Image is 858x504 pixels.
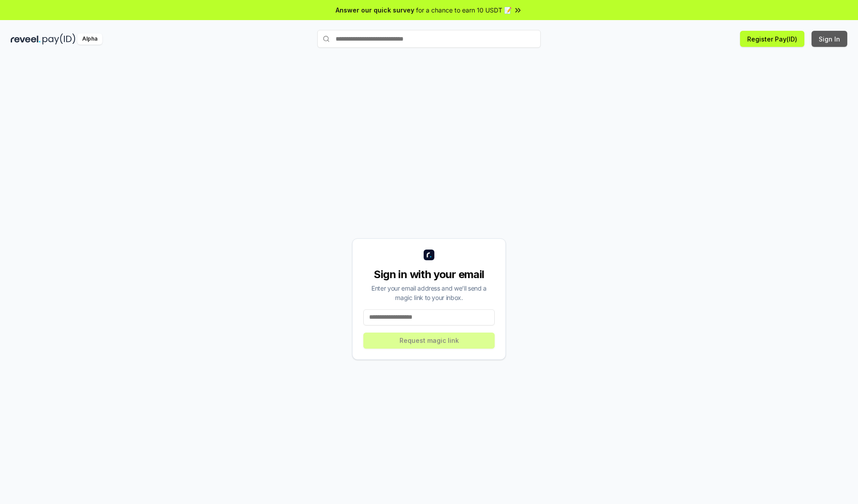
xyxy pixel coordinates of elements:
[363,283,495,302] div: Enter your email address and we’ll send a magic link to your inbox.
[416,5,512,15] span: for a chance to earn 10 USDT 📝
[424,250,434,260] img: logo_small
[812,31,847,47] button: Sign In
[740,31,804,47] button: Register Pay(ID)
[336,5,414,15] span: Answer our quick survey
[42,33,76,45] img: pay_id
[77,33,102,45] div: Alpha
[363,267,495,282] div: Sign in with your email
[11,33,41,45] img: reveel_dark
